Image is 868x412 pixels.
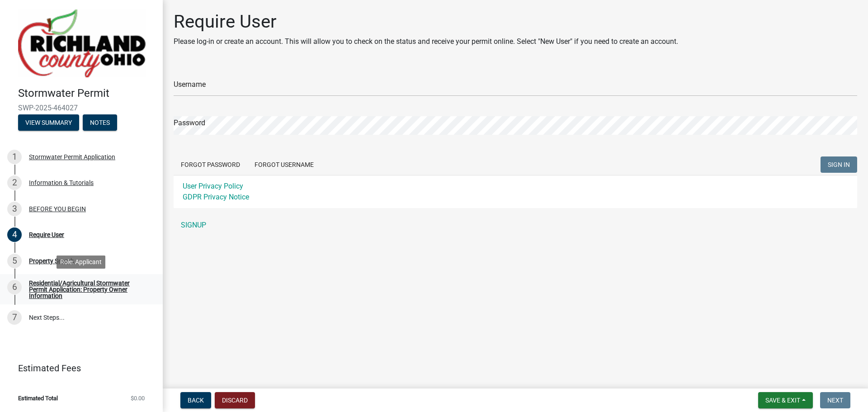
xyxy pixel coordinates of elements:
[758,392,813,408] button: Save & Exit
[18,9,146,77] img: Richland County, Ohio
[183,182,243,190] a: User Privacy Policy
[57,256,105,269] div: Role: Applicant
[29,206,86,212] div: BEFORE YOU BEGIN
[29,180,94,186] div: Information & Tutorials
[174,11,678,33] h1: Require User
[7,280,22,294] div: 6
[174,216,857,234] a: SIGNUP
[188,397,204,404] span: Back
[7,202,22,216] div: 3
[18,119,79,127] wm-modal-confirm: Summary
[828,161,850,168] span: SIGN IN
[18,114,79,131] button: View Summary
[7,175,22,190] div: 2
[180,392,211,408] button: Back
[83,114,117,131] button: Notes
[7,310,22,325] div: 7
[174,156,247,173] button: Forgot Password
[820,392,850,408] button: Next
[18,395,58,401] span: Estimated Total
[247,156,321,173] button: Forgot Username
[765,397,800,404] span: Save & Exit
[29,154,115,160] div: Stormwater Permit Application
[18,104,145,112] span: SWP-2025-464027
[131,395,145,401] span: $0.00
[174,36,678,47] p: Please log-in or create an account. This will allow you to check on the status and receive your p...
[821,156,857,173] button: SIGN IN
[7,150,22,164] div: 1
[83,119,117,127] wm-modal-confirm: Notes
[7,254,22,268] div: 5
[29,232,64,238] div: Require User
[215,392,255,408] button: Discard
[18,87,156,100] h4: Stormwater Permit
[827,397,843,404] span: Next
[7,359,148,377] a: Estimated Fees
[29,280,148,299] div: Residential/Agricultural Stormwater Permit Application: Property Owner Information
[183,193,249,201] a: GDPR Privacy Notice
[29,258,74,264] div: Property Search
[7,227,22,242] div: 4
